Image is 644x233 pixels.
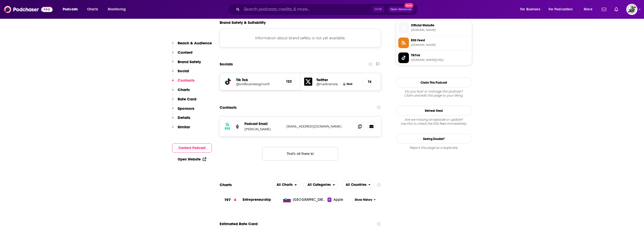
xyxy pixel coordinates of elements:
[244,127,282,131] p: [PERSON_NAME]
[178,157,206,162] a: Open Website
[178,124,190,129] p: Similar
[367,80,372,84] h5: 1k
[411,43,470,47] span: wildbusinessgrowthpodcast.libsyn.com
[390,8,411,11] span: Open Advanced
[626,4,637,15] button: Show profile menu
[172,50,193,59] button: Content
[236,82,278,86] a: @wildbusinessgrowth
[243,198,271,202] a: Entrepreneurship
[178,78,195,83] p: Contacts
[303,181,338,189] button: open menu
[520,6,540,13] span: For Business
[220,193,243,207] a: 197
[396,134,472,144] a: Seeing Double?
[286,79,292,84] h5: 123
[396,118,472,126] div: Are we missing an episode or update? Use this to check the RSS feed immediately.
[396,89,472,94] span: Do you host or manage this podcast?
[346,183,366,187] span: All Countries
[224,197,231,203] h3: 197
[277,183,293,187] span: All Charts
[612,5,620,14] a: Show notifications dropdown
[233,4,423,15] div: Search podcasts, credits, & more...
[398,23,470,33] a: Official Website[DOMAIN_NAME]
[281,197,327,202] a: [GEOGRAPHIC_DATA]
[262,147,338,160] button: Nothing here.
[584,6,592,13] span: More
[172,78,195,87] button: Contacts
[398,52,470,63] a: TikTok[DOMAIN_NAME][URL]
[307,183,331,187] span: All Categories
[172,59,201,69] button: Brand Safety
[178,87,190,92] p: Charts
[293,197,326,202] span: Slovenia
[341,181,374,189] h2: Countries
[396,146,472,150] div: Report this page as a duplicate.
[398,38,470,48] a: RSS Feed[DOMAIN_NAME]
[411,38,470,43] span: RSS Feed
[343,83,346,85] img: Max Branstetter
[178,97,196,101] p: Rate Card
[411,28,470,32] span: maxpodcasting.com
[404,3,413,8] span: New
[244,122,282,126] p: Podcast Email
[225,127,230,131] h3: RSS
[172,41,212,50] button: Reach & Audience
[220,20,266,25] h2: Brand Safety & Suitability
[220,219,258,229] span: Estimated Rate Card
[178,41,212,45] p: Reach & Audience
[347,82,352,86] span: Host
[178,68,189,73] p: Social
[272,181,300,189] button: open menu
[172,143,212,153] button: Contact Podcast
[220,182,232,187] h2: Charts
[242,5,372,13] input: Search podcasts, credits, & more...
[236,77,278,82] h5: Tik Tok
[178,50,193,55] p: Content
[84,5,101,13] a: Charts
[396,89,472,98] div: Claim and edit this page to your liking.
[327,197,353,202] a: Apple
[626,4,637,15] span: Logged in as PodProMaxBooking
[600,5,608,14] a: Show notifications dropdown
[303,181,338,189] h2: Categories
[220,29,381,47] div: Information about brand safety is not yet available.
[316,82,341,86] a: @maxbranstetter
[396,106,472,116] button: Refresh Feed
[411,23,470,28] span: Official Website
[220,103,237,112] h2: Contacts
[545,5,580,13] button: open menu
[4,5,53,14] img: Podchaser - Follow, Share and Rate Podcasts
[549,6,573,13] span: For Podcasters
[372,6,384,13] span: Ctrl K
[87,6,98,13] span: Charts
[172,106,194,115] button: Sponsors
[388,6,414,12] button: Open AdvancedNew
[411,53,470,58] span: TikTok
[104,5,132,13] button: open menu
[355,198,372,202] span: Show History
[626,4,637,15] img: User Profile
[172,68,189,78] button: Social
[172,97,196,106] button: Rate Card
[59,5,84,13] button: open menu
[272,181,300,189] h2: Platforms
[172,87,190,97] button: Charts
[334,197,343,202] span: Apple
[316,77,358,82] h5: Twitter
[286,124,352,129] p: [EMAIL_ADDRESS][DOMAIN_NAME]
[396,78,472,87] button: Claim This Podcast
[63,6,78,13] span: Podcasts
[108,6,126,13] span: Monitoring
[220,59,233,69] h2: Socials
[178,106,194,111] p: Sponsors
[172,115,190,124] button: Details
[172,124,190,134] button: Similar
[341,181,374,189] button: open menu
[517,5,547,13] button: open menu
[178,115,190,120] p: Details
[353,198,377,202] button: Show History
